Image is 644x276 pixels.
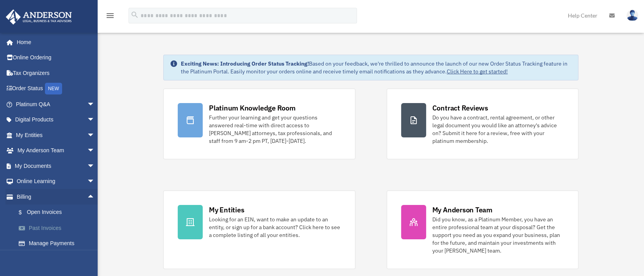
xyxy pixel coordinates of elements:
[5,34,103,50] a: Home
[626,10,638,21] img: User Pic
[11,205,107,221] a: $Open Invoices
[87,127,103,143] span: arrow_drop_down
[387,89,579,159] a: Contract Reviews Do you have a contract, rental agreement, or other legal document you would like...
[432,103,488,113] div: Contract Reviews
[87,143,103,159] span: arrow_drop_down
[5,189,107,205] a: Billingarrow_drop_up
[5,65,107,81] a: Tax Organizers
[87,112,103,128] span: arrow_drop_down
[432,114,564,145] div: Do you have a contract, rental agreement, or other legal document you would like an attorney's ad...
[5,81,107,97] a: Order StatusNEW
[163,89,355,159] a: Platinum Knowledge Room Further your learning and get your questions answered real-time with dire...
[181,60,572,75] div: Based on your feedback, we're thrilled to announce the launch of our new Order Status Tracking fe...
[209,114,341,145] div: Further your learning and get your questions answered real-time with direct access to [PERSON_NAM...
[5,143,107,158] a: My Anderson Teamarrow_drop_down
[209,205,244,215] div: My Entities
[5,96,107,112] a: Platinum Q&Aarrow_drop_down
[5,50,107,66] a: Online Ordering
[5,112,107,128] a: Digital Productsarrow_drop_down
[4,9,74,25] img: Anderson Advisors Platinum Portal
[5,127,107,143] a: My Entitiesarrow_drop_down
[387,191,579,269] a: My Anderson Team Did you know, as a Platinum Member, you have an entire professional team at your...
[181,60,309,67] strong: Exciting News: Introducing Order Status Tracking!
[209,215,341,239] div: Looking for an EIN, want to make an update to an entity, or sign up for a bank account? Click her...
[11,236,107,251] a: Manage Payments
[5,158,107,174] a: My Documentsarrow_drop_down
[130,11,139,19] i: search
[87,96,103,112] span: arrow_drop_down
[45,83,62,94] div: NEW
[87,189,103,205] span: arrow_drop_up
[432,215,564,255] div: Did you know, as a Platinum Member, you have an entire professional team at your disposal? Get th...
[105,14,115,20] a: menu
[447,68,508,75] a: Click Here to get started!
[11,220,107,236] a: Past Invoices
[432,205,492,215] div: My Anderson Team
[23,208,27,217] span: $
[209,103,296,113] div: Platinum Knowledge Room
[105,11,115,20] i: menu
[87,174,103,190] span: arrow_drop_down
[87,158,103,174] span: arrow_drop_down
[5,174,107,189] a: Online Learningarrow_drop_down
[163,191,355,269] a: My Entities Looking for an EIN, want to make an update to an entity, or sign up for a bank accoun...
